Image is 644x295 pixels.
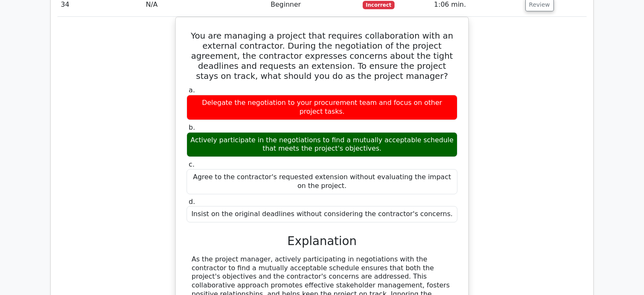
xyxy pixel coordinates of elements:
[187,206,457,222] div: Insist on the original deadlines without considering the contractor's concerns.
[192,234,452,248] h3: Explanation
[363,1,395,9] span: Incorrect
[187,95,457,120] div: Delegate the negotiation to your procurement team and focus on other project tasks.
[186,31,458,81] h5: You are managing a project that requires collaboration with an external contractor. During the ne...
[189,198,195,206] span: d.
[187,169,457,194] div: Agree to the contractor's requested extension without evaluating the impact on the project.
[187,132,457,157] div: Actively participate in the negotiations to find a mutually acceptable schedule that meets the pr...
[189,123,195,131] span: b.
[189,160,195,168] span: c.
[189,86,195,94] span: a.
